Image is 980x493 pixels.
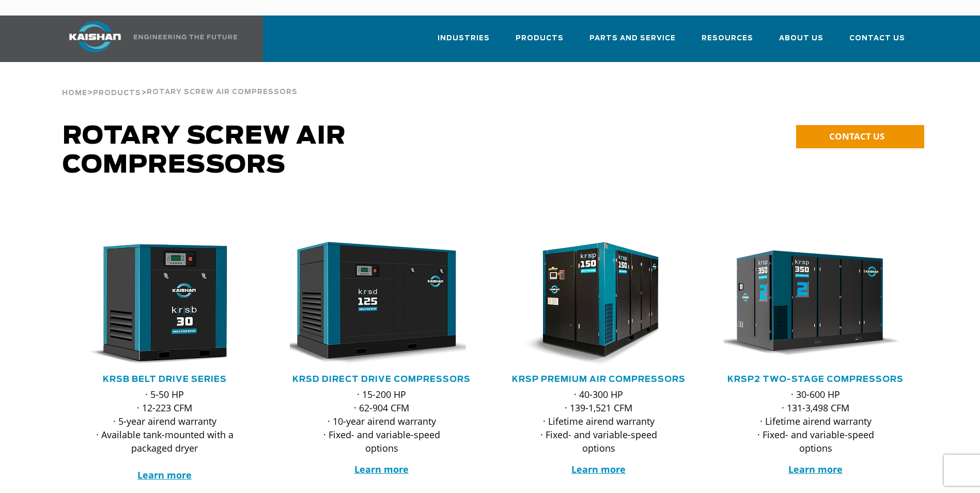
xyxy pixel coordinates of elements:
a: Home [62,88,87,97]
span: Rotary Screw Air Compressors [147,89,298,96]
p: · 5-50 HP · 12-223 CFM · 5-year airend warranty · Available tank-mounted with a packaged dryer [94,388,236,482]
img: krsb30 [65,242,249,366]
a: Industries [438,25,490,60]
a: Contact Us [849,25,905,60]
img: Engineering the future [134,35,237,39]
a: Parts and Service [589,25,676,60]
p: · 40-300 HP · 139-1,521 CFM · Lifetime airend warranty · Fixed- and variable-speed options [527,388,670,455]
a: Learn more [571,463,626,475]
p: · 30-600 HP · 131-3,498 CFM · Lifetime airend warranty · Fixed- and variable-speed options [744,388,887,455]
div: krsp150 [507,242,691,366]
a: KRSB Belt Drive Series [103,375,227,383]
div: krsd125 [290,242,474,366]
span: Parts and Service [589,33,676,44]
span: CONTACT US [829,130,884,142]
img: krsp150 [499,242,683,366]
a: Resources [702,25,753,60]
span: Contact Us [849,33,905,44]
img: kaishan logo [56,21,134,52]
div: > > [62,62,298,101]
a: KRSP Premium Air Compressors [512,375,686,383]
img: krsd125 [282,242,466,366]
p: · 15-200 HP · 62-904 CFM · 10-year airend warranty · Fixed- and variable-speed options [310,388,453,455]
span: Rotary Screw Air Compressors [63,124,346,178]
a: Products [93,88,141,97]
a: Learn more [137,469,192,481]
a: KRSP2 Two-Stage Compressors [727,375,904,383]
a: KRSD Direct Drive Compressors [292,375,471,383]
a: About Us [779,25,823,60]
span: Industries [438,33,490,44]
span: Home [62,90,87,97]
img: krsp350 [716,242,900,366]
span: About Us [779,33,823,44]
div: krsp350 [724,242,908,366]
span: Products [516,33,564,44]
a: CONTACT US [796,125,924,148]
a: Learn more [788,463,843,475]
a: Products [516,25,564,60]
span: Products [93,90,141,97]
span: Resources [702,33,753,44]
div: krsb30 [73,242,257,366]
a: Learn more [354,463,409,475]
a: Kaishan USA [56,16,239,62]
